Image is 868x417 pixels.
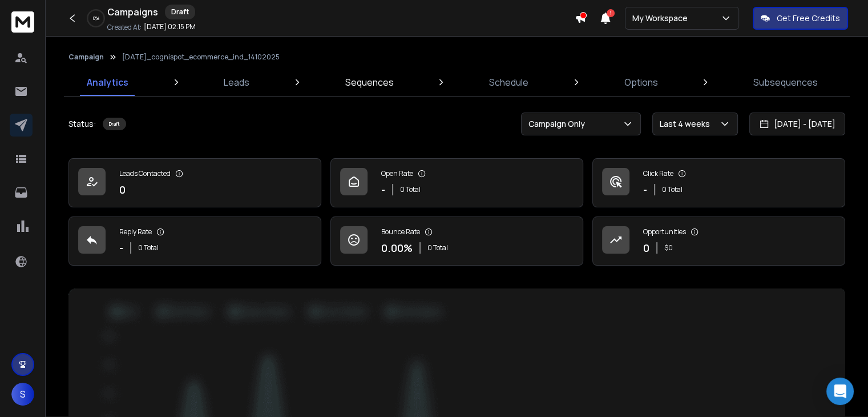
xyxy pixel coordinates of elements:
p: Analytics [87,75,128,89]
a: Opportunities0$0 [592,216,845,266]
p: Status: [68,118,96,130]
a: Leads [217,69,256,96]
a: Click Rate-0 Total [592,158,845,207]
button: Campaign [68,53,104,62]
div: Draft [103,118,126,130]
a: Subsequences [746,69,825,96]
div: Draft [165,5,195,19]
a: Bounce Rate0.00%0 Total [330,216,583,266]
p: Last 4 weeks [660,118,714,130]
p: Click Rate [643,169,673,178]
p: Campaign Only [528,118,590,130]
button: S [11,383,34,406]
p: Get Free Credits [777,13,840,24]
p: - [119,240,123,256]
p: - [381,182,385,198]
p: Bounce Rate [381,227,420,236]
h1: Campaigns [107,5,158,19]
p: $ 0 [664,243,673,252]
p: Leads Contacted [119,169,171,178]
p: 0 Total [427,243,448,252]
p: Sequences [345,75,394,89]
p: 0 Total [138,243,159,252]
p: Reply Rate [119,227,152,236]
div: Open Intercom Messenger [826,378,854,405]
p: Created At: [107,23,142,32]
p: Schedule [489,75,528,89]
p: Subsequences [753,75,818,89]
p: 0.00 % [381,240,413,256]
a: Analytics [80,69,135,96]
p: 0 [119,182,126,198]
p: Opportunities [643,227,686,236]
p: 0 [643,240,649,256]
button: Get Free Credits [753,7,848,30]
p: 0 % [93,15,99,22]
button: [DATE] - [DATE] [749,113,845,135]
p: - [643,182,647,198]
a: Reply Rate-0 Total [68,216,321,266]
p: Options [624,75,658,89]
p: My Workspace [632,13,692,24]
a: Open Rate-0 Total [330,158,583,207]
p: 0 Total [662,185,683,194]
a: Options [617,69,665,96]
p: 0 Total [400,185,421,194]
a: Sequences [338,69,401,96]
a: Leads Contacted0 [68,158,321,207]
p: Open Rate [381,169,413,178]
a: Schedule [482,69,535,96]
p: [DATE] 02:15 PM [144,22,196,31]
span: 1 [607,9,615,17]
p: [DATE]_cognispot_ecommerce_ind_14102025 [122,53,280,62]
p: Leads [224,75,249,89]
